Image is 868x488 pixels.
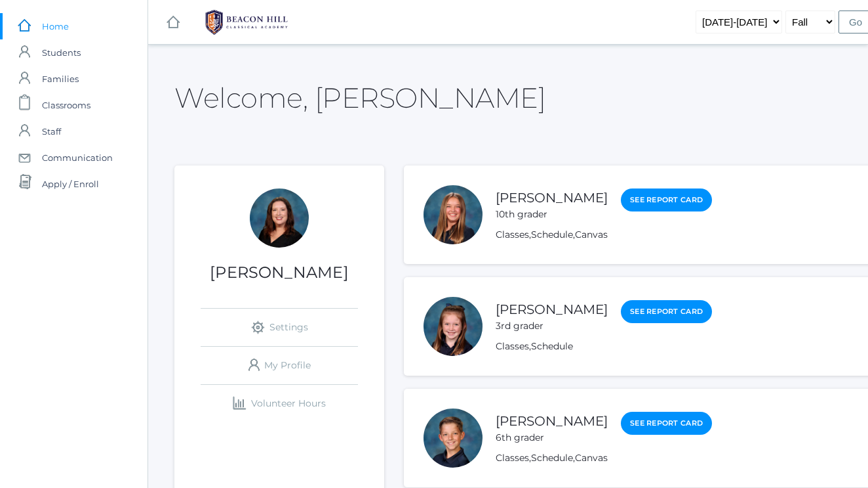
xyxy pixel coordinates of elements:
div: 6th grader [496,431,608,445]
a: Volunteer Hours [201,385,358,422]
h2: Welcome, [PERSON_NAME] [174,83,545,113]
a: [PERSON_NAME] [496,301,608,317]
a: Classes [496,229,529,240]
a: Schedule [531,229,573,240]
a: See Report Card [621,189,712,211]
div: 3rd grader [496,319,608,333]
div: , , [496,228,712,242]
span: Staff [42,118,61,144]
span: Classrooms [42,92,90,118]
span: Apply / Enroll [42,171,99,197]
div: Fiona Watters [424,297,483,356]
a: Classes [496,452,529,464]
div: , , [496,451,712,465]
h1: [PERSON_NAME] [174,264,384,281]
div: Katie Watters [250,189,309,248]
a: Schedule [531,452,573,464]
a: [PERSON_NAME] [496,190,608,206]
img: 1_BHCALogos-05.png [197,6,296,39]
div: , [496,340,712,353]
a: Canvas [575,452,608,464]
a: Schedule [531,340,573,352]
div: Ian Watters [424,409,483,468]
a: See Report Card [621,300,712,323]
span: Families [42,66,79,92]
div: Abigail Watters [424,185,483,244]
a: Classes [496,340,529,352]
a: See Report Card [621,412,712,435]
a: My Profile [201,347,358,384]
a: Settings [201,309,358,346]
span: Communication [42,144,113,171]
span: Students [42,39,81,66]
span: Home [42,13,69,39]
a: Canvas [575,229,608,240]
div: 10th grader [496,208,608,221]
a: [PERSON_NAME] [496,413,608,429]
